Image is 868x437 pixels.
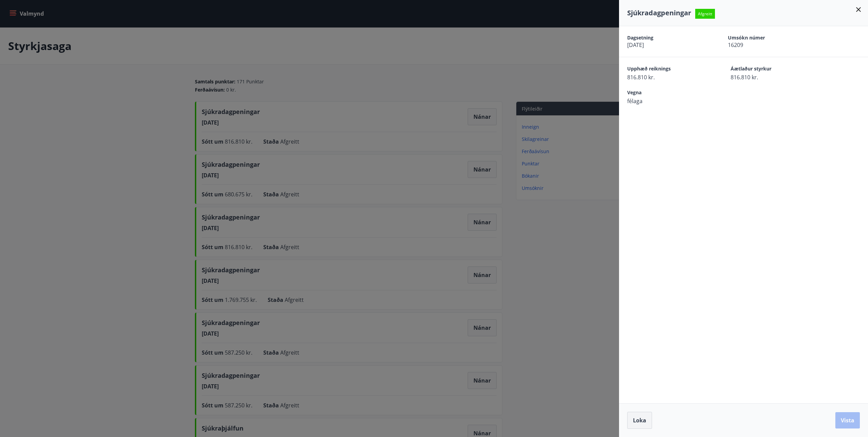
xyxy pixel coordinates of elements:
span: Sjúkradagpeningar [627,8,691,17]
span: Vegna [627,89,707,97]
span: 16209 [728,41,805,49]
span: 816.810 kr. [731,74,810,81]
span: 816.810 kr. [627,74,707,81]
span: Loka [633,417,646,424]
span: Áætlaður styrkur [731,65,810,74]
span: [DATE] [627,41,704,49]
span: Upphæð reiknings [627,65,707,74]
span: félaga [627,97,707,105]
button: Loka [627,412,652,429]
span: Afgreitt [695,9,715,19]
span: Umsókn númer [728,34,805,41]
span: Dagsetning [627,34,704,41]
